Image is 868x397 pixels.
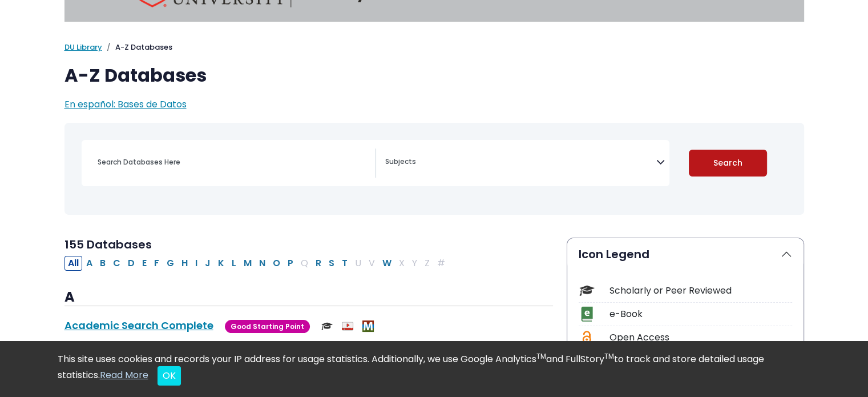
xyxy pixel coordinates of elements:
div: Scholarly or Peer Reviewed [609,284,792,298]
span: 155 Databases [64,236,152,252]
button: Filter Results E [139,256,150,271]
button: Filter Results R [312,256,325,271]
img: Icon Open Access [580,330,594,345]
img: MeL (Michigan electronic Library) [362,320,374,332]
button: Filter Results I [192,256,201,271]
h1: A-Z Databases [64,65,804,86]
button: Filter Results T [338,256,351,271]
button: Filter Results J [201,256,214,271]
sup: TM [536,351,546,361]
button: Filter Results P [284,256,297,271]
button: Filter Results A [83,256,96,271]
button: Filter Results K [215,256,228,271]
button: Filter Results O [269,256,284,271]
button: Filter Results N [256,256,269,271]
sup: TM [604,351,614,361]
img: Icon e-Book [579,306,595,322]
li: A-Z Databases [102,42,172,53]
div: Alpha-list to filter by first letter of database name [64,256,450,269]
button: Submit for Search Results [689,150,767,177]
button: Filter Results W [379,256,395,271]
div: This site uses cookies and records your IP address for usage statistics. Additionally, we use Goo... [58,352,811,386]
nav: Search filters [64,123,804,215]
button: Filter Results D [124,256,138,271]
h3: A [64,289,553,306]
img: Audio & Video [342,320,353,332]
a: Read More [100,368,148,382]
button: Close [158,366,181,386]
button: Filter Results G [163,256,177,271]
button: Filter Results B [96,256,109,271]
button: Filter Results C [110,256,124,271]
span: Good Starting Point [225,320,310,333]
input: Search database by title or keyword [91,154,375,170]
div: Open Access [609,331,792,344]
div: e-Book [609,307,792,321]
img: Scholarly or Peer Reviewed [321,320,333,332]
button: Filter Results L [228,256,240,271]
a: DU Library [64,42,102,53]
textarea: Search [385,158,656,167]
button: Filter Results M [240,256,255,271]
a: Academic Search Complete [64,318,213,332]
a: En español: Bases de Datos [64,98,187,111]
button: Filter Results S [325,256,338,271]
button: All [64,256,82,271]
img: Icon Scholarly or Peer Reviewed [579,283,595,298]
button: Icon Legend [567,238,804,270]
button: Filter Results F [151,256,163,271]
button: Filter Results H [178,256,191,271]
nav: breadcrumb [64,42,804,53]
